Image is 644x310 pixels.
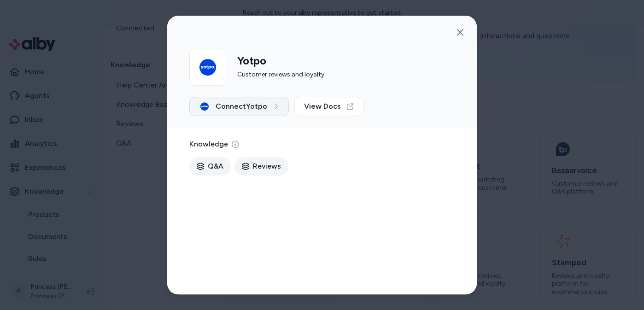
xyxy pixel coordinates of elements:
[294,97,363,116] a: View Docs
[237,54,324,68] h2: Yotpo
[216,101,267,112] span: Connect Yotpo
[189,139,239,150] p: Knowledge
[208,161,223,172] span: Q&A
[304,101,341,112] span: View Docs
[253,161,281,172] span: Reviews
[237,70,324,80] p: Customer reviews and loyalty
[189,97,289,116] button: ConnectYotpo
